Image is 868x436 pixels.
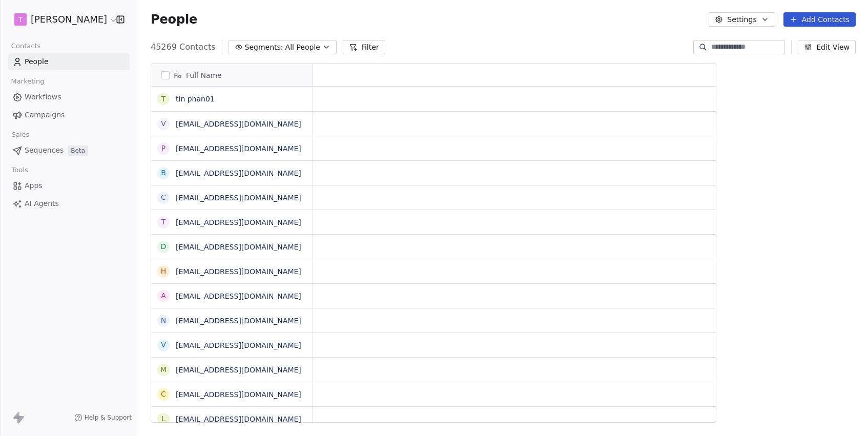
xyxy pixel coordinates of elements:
[709,12,775,27] button: Settings
[176,243,301,251] a: [EMAIL_ADDRESS][DOMAIN_NAME]
[161,340,166,350] div: v
[176,218,301,226] a: [EMAIL_ADDRESS][DOMAIN_NAME]
[313,87,717,423] div: grid
[151,41,216,53] span: 45269 Contacts
[8,53,130,70] a: People
[25,110,65,120] span: Campaigns
[161,168,166,178] div: b
[151,64,313,86] div: Full Name
[8,177,130,194] a: Apps
[8,107,130,123] a: Campaigns
[161,241,167,252] div: d
[161,118,166,129] div: v
[176,169,301,177] a: [EMAIL_ADDRESS][DOMAIN_NAME]
[186,70,222,80] span: Full Name
[25,180,43,191] span: Apps
[25,92,61,102] span: Workflows
[161,290,166,301] div: a
[161,94,166,105] div: t
[161,266,167,277] div: h
[783,12,856,27] button: Add Contacts
[25,56,49,67] span: People
[74,413,132,422] a: Help & Support
[151,87,313,423] div: grid
[176,366,301,374] a: [EMAIL_ADDRESS][DOMAIN_NAME]
[161,315,166,326] div: n
[176,390,301,399] a: [EMAIL_ADDRESS][DOMAIN_NAME]
[176,95,215,103] a: tin phan01
[85,413,132,422] span: Help & Support
[176,292,301,300] a: [EMAIL_ADDRESS][DOMAIN_NAME]
[7,127,34,142] span: Sales
[161,389,166,400] div: c
[31,13,107,26] span: [PERSON_NAME]
[160,364,167,375] div: m
[8,195,130,212] a: AI Agents
[161,192,166,203] div: c
[245,42,283,53] span: Segments:
[798,40,856,54] button: Edit View
[7,74,49,89] span: Marketing
[343,40,385,54] button: Filter
[161,143,166,154] div: p
[8,89,130,106] a: Workflows
[68,146,88,156] span: Beta
[151,12,197,27] span: People
[176,341,301,349] a: [EMAIL_ADDRESS][DOMAIN_NAME]
[25,145,64,156] span: Sequences
[161,413,166,424] div: l
[176,267,301,276] a: [EMAIL_ADDRESS][DOMAIN_NAME]
[176,317,301,325] a: [EMAIL_ADDRESS][DOMAIN_NAME]
[176,144,301,153] a: [EMAIL_ADDRESS][DOMAIN_NAME]
[7,38,45,54] span: Contacts
[8,142,130,159] a: SequencesBeta
[176,415,301,423] a: [EMAIL_ADDRESS][DOMAIN_NAME]
[25,198,59,209] span: AI Agents
[7,162,32,178] span: Tools
[161,217,166,227] div: t
[176,120,301,128] a: [EMAIL_ADDRESS][DOMAIN_NAME]
[285,42,320,53] span: All People
[12,11,109,28] button: T[PERSON_NAME]
[18,14,23,25] span: T
[176,194,301,202] a: [EMAIL_ADDRESS][DOMAIN_NAME]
